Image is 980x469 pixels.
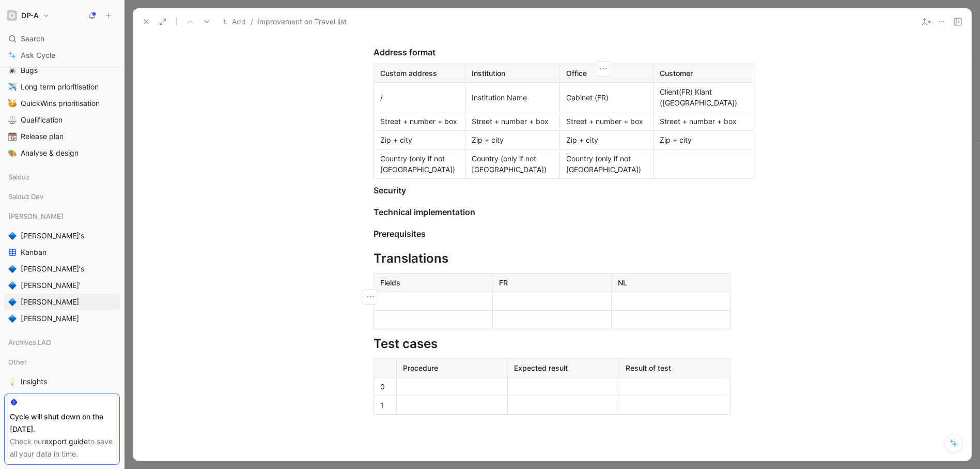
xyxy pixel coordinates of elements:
img: 🔷 [8,265,17,273]
div: Procedure [403,362,502,373]
span: / [251,16,253,28]
a: 🕷️Bugs [4,63,120,78]
div: Client(FR) Klant ([GEOGRAPHIC_DATA]) [660,86,746,108]
a: 🥳QuickWins prioritisation [4,96,120,111]
img: 🔷 [8,314,17,323]
button: 🥳 [6,97,19,110]
a: 🔷[PERSON_NAME]'s [4,228,120,244]
button: Add [220,16,248,28]
div: Translations [374,249,731,268]
a: Kanban [4,245,120,260]
a: 🧪Discovery [4,390,120,406]
div: Technical implementation [374,206,731,218]
img: DP-A [7,10,17,21]
button: 🕷️ [6,64,19,77]
img: 🔷 [8,232,17,240]
h1: DP-A [21,11,39,20]
div: Salduz Dev [4,189,120,207]
a: ✈️Long term prioritisation [4,79,120,95]
img: ⚖️ [8,116,17,124]
span: [PERSON_NAME]'s [21,231,84,241]
img: 📆 [8,132,17,141]
a: 💡Insights [4,374,120,389]
img: 💡 [8,377,17,386]
div: Other💡Insights🧪Discovery🏄‍♀️Prioritisation [4,354,120,422]
div: Street + number + box [566,116,647,127]
div: 0 [380,381,390,392]
button: 📆 [6,130,19,143]
span: Salduz Dev [8,191,43,202]
button: 💡 [6,375,19,388]
div: Institution Name [472,92,553,103]
img: 🥳 [8,99,17,108]
div: [PERSON_NAME] [4,208,120,224]
button: DP-ADP-A [4,8,52,23]
div: Cycle will shut down on the [DATE]. [10,411,114,435]
span: Salduz [8,172,29,182]
span: Analyse & design [21,148,79,158]
button: 🔷 [6,230,19,242]
img: 🎨 [8,149,17,157]
a: 🔷[PERSON_NAME]' [4,278,120,293]
div: Institution [472,68,553,79]
span: Qualification [21,115,63,125]
button: ⚖️ [6,114,19,126]
div: 1 [380,400,390,411]
div: Expected result [514,362,613,373]
span: Release plan [21,131,64,142]
div: Address format [374,46,731,58]
button: 🔷 [6,263,19,275]
span: Bugs [21,65,38,75]
div: FR [499,277,605,288]
img: 🔷 [8,298,17,306]
button: 🎨 [6,147,19,159]
span: Insights [21,376,47,387]
span: [PERSON_NAME] [21,297,79,307]
span: Search [21,33,44,45]
div: NL [618,277,724,288]
div: Salduz [4,169,120,188]
div: Zip + city [660,134,746,145]
span: [PERSON_NAME] [8,211,64,221]
div: Country (only if not [GEOGRAPHIC_DATA]) [566,153,647,175]
a: 🔷[PERSON_NAME] [4,294,120,310]
div: Customer [660,68,746,79]
div: Street + number + box [472,116,553,127]
div: Test cases [374,335,731,353]
a: 🔷[PERSON_NAME] [4,311,120,326]
div: Other [4,354,120,370]
div: Country (only if not [GEOGRAPHIC_DATA]) [380,153,459,175]
span: Other [8,357,27,367]
img: 🔷 [8,281,17,290]
div: Security [374,184,731,196]
a: 🎨Analyse & design [4,145,120,161]
span: QuickWins prioritisation [21,98,100,109]
div: Zip + city [472,134,553,145]
div: Custom address [380,68,459,79]
div: Salduz Dev [4,189,120,204]
div: Archives LAO [4,335,120,350]
div: Check our to save all your data in time. [10,435,114,460]
a: ⚖️Qualification [4,112,120,128]
div: Archives LAO [4,335,120,353]
button: 🔷 [6,312,19,325]
span: [PERSON_NAME]'s [21,264,84,274]
div: Result of test [626,362,724,373]
div: Salduz [4,169,120,185]
div: / [380,92,459,103]
div: Office [566,68,647,79]
a: 🔷[PERSON_NAME]'s [4,261,120,277]
span: [PERSON_NAME] [21,313,79,324]
div: Street + number + box [660,116,746,127]
button: 🔷 [6,296,19,308]
div: [PERSON_NAME]🔷[PERSON_NAME]'sKanban🔷[PERSON_NAME]'s🔷[PERSON_NAME]'🔷[PERSON_NAME]🔷[PERSON_NAME] [4,208,120,326]
span: Improvement on Travel list [257,16,347,28]
div: Country (only if not [GEOGRAPHIC_DATA]) [472,153,553,175]
button: 🧪 [6,392,19,404]
div: Zip + city [566,134,647,145]
a: Ask Cycle [4,48,120,63]
img: 🕷️ [8,66,17,74]
div: Prerequisites [374,228,731,240]
div: Fields [380,277,486,288]
button: ✈️ [6,81,19,93]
